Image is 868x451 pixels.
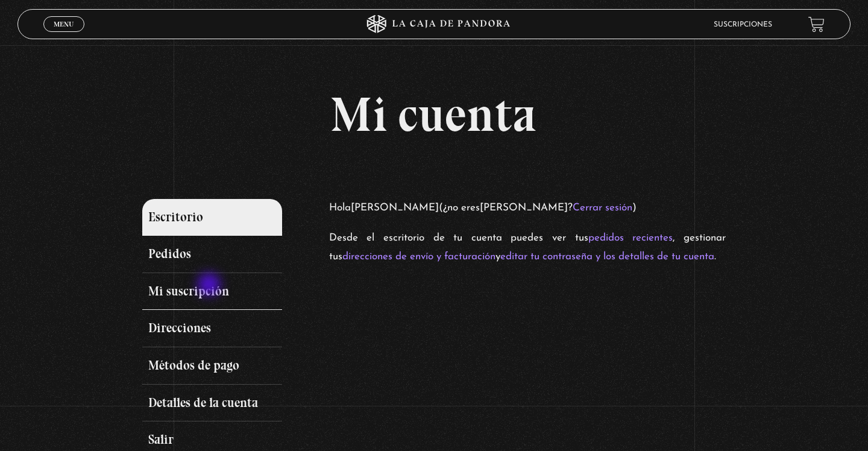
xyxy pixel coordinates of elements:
[54,20,74,28] span: Menu
[351,203,439,213] strong: [PERSON_NAME]
[142,90,726,139] h1: Mi cuenta
[142,236,282,273] a: Pedidos
[500,251,714,262] a: editar tu contraseña y los detalles de tu cuenta
[329,229,726,266] p: Desde el escritorio de tu cuenta puedes ver tus , gestionar tus y .
[329,199,726,218] p: Hola (¿no eres ? )
[142,273,282,311] a: Mi suscripción
[714,21,772,28] a: Suscripciones
[342,251,495,262] a: direcciones de envío y facturación
[142,385,282,422] a: Detalles de la cuenta
[142,199,282,236] a: Escritorio
[808,16,825,32] a: View your shopping cart
[588,233,673,243] a: pedidos recientes
[142,310,282,347] a: Direcciones
[573,203,632,213] a: Cerrar sesión
[142,347,282,385] a: Métodos de pago
[50,31,78,39] span: Cerrar
[480,203,568,213] strong: [PERSON_NAME]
